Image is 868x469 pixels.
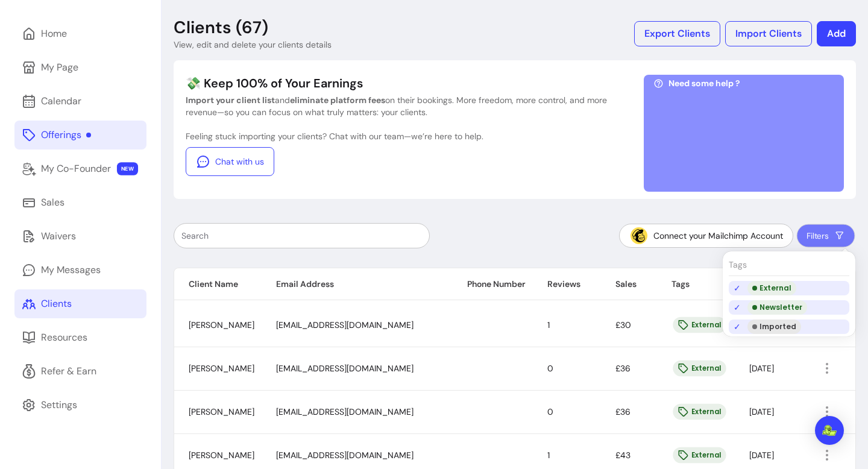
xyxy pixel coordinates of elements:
button: Filters [797,224,855,248]
a: Resources [14,323,146,352]
th: Client Name [174,268,262,300]
div: Refer & Earn [41,364,96,379]
b: eliminate platform fees [290,95,385,105]
span: Need some help ? [668,77,740,89]
div: External [673,316,726,333]
span: [DATE] [749,406,774,417]
a: Clients [14,289,146,318]
button: Import Clients [725,21,812,46]
a: Settings [14,391,146,420]
p: Clients (67) [174,17,268,39]
th: Email Address [262,268,453,300]
a: Chat with us [186,147,274,176]
div: Clients [41,297,72,311]
b: Import your client list [186,95,275,105]
span: [PERSON_NAME] [189,406,254,417]
span: [PERSON_NAME] [189,363,254,374]
span: [DATE] [749,450,774,461]
a: My Page [14,53,146,82]
a: Home [14,19,146,48]
div: External [673,360,726,377]
span: 0 [547,406,553,417]
span: [EMAIL_ADDRESS][DOMAIN_NAME] [276,363,414,374]
div: Home [41,27,67,41]
a: Waivers [14,222,146,251]
a: Offerings [14,121,146,150]
div: External [673,447,726,464]
span: [EMAIL_ADDRESS][DOMAIN_NAME] [276,450,414,461]
div: External [673,404,726,420]
span: 1 [547,319,550,330]
button: Export Clients [634,21,720,46]
span: 1 [547,450,550,461]
th: Sales [601,268,657,300]
a: Sales [14,188,146,217]
div: Resources [41,330,87,345]
span: [PERSON_NAME] [189,450,254,461]
span: 0 [547,363,553,374]
div: Calendar [41,94,81,109]
span: £36 [615,363,631,374]
a: Calendar [14,87,146,116]
span: £30 [615,319,631,330]
p: and on their bookings. More freedom, more control, and more revenue—so you can focus on what trul... [186,94,608,118]
div: Sales [41,195,64,210]
div: My Co-Founder [41,162,111,176]
div: Open Intercom Messenger [815,416,844,445]
span: £43 [615,450,631,461]
div: My Page [41,60,78,75]
p: View, edit and delete your clients details [174,39,332,51]
input: Search [181,230,422,242]
span: [PERSON_NAME] [189,319,254,330]
div: Newsletter [747,300,807,315]
div: Settings [41,398,77,412]
p: 💸 Keep 100% of Your Earnings [186,75,608,92]
div: Waivers [41,229,76,244]
th: Phone Number [453,268,533,300]
span: [DATE] [749,363,774,374]
div: Imported [747,319,801,334]
div: Offerings [41,128,91,142]
a: My Co-Founder [14,154,146,183]
th: Reviews [533,268,601,300]
a: Refer & Earn [14,357,146,386]
button: Add [817,21,856,46]
th: Tags [657,268,735,300]
span: [EMAIL_ADDRESS][DOMAIN_NAME] [276,406,414,417]
p: Feeling stuck importing your clients? Chat with our team—we’re here to help. [186,130,608,142]
span: NEW [117,162,138,175]
p: Tags [729,254,849,276]
span: £36 [615,406,631,417]
div: My Messages [41,263,101,277]
div: External [747,281,796,295]
span: [EMAIL_ADDRESS][DOMAIN_NAME] [276,319,414,330]
button: Connect your Mailchimp Account [619,224,793,248]
a: My Messages [14,256,146,285]
img: Mailchimp Icon [629,226,649,245]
